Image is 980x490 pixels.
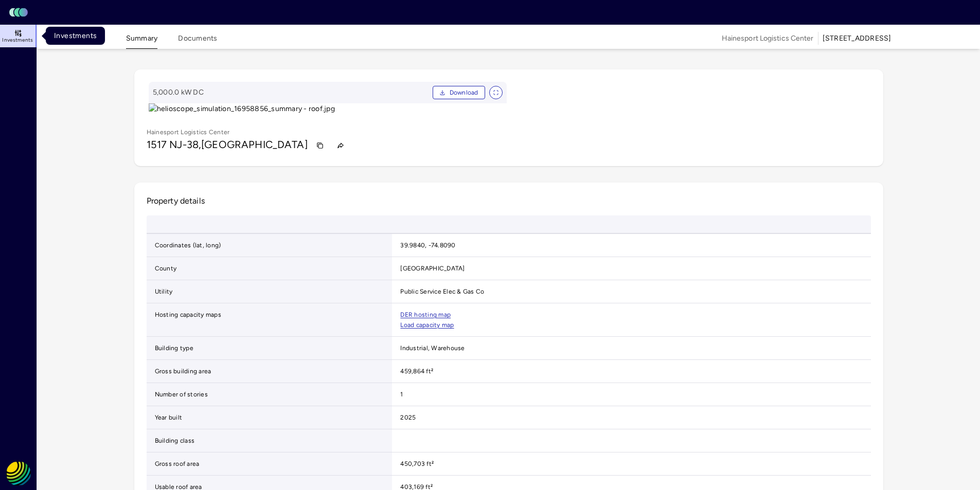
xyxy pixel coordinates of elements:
td: Hosting capacity maps [147,303,393,337]
div: [STREET_ADDRESS] [823,33,892,44]
td: Coordinates (lat, long) [147,234,393,257]
div: Investments [46,27,105,45]
span: Download [450,87,478,98]
span: Investments [2,37,33,43]
img: helioscope_simulation_16958856_summary - roof.jpg [149,103,507,115]
span: 1517 NJ-38, [147,138,202,151]
button: Summary [126,33,158,49]
td: 450,703 ft² [392,452,870,476]
td: Gross roof area [147,452,393,476]
td: 459,864 ft² [392,360,870,383]
span: 5,000.0 kW DC [153,87,429,98]
td: Building type [147,337,393,360]
td: [GEOGRAPHIC_DATA] [392,257,870,280]
td: Industrial, Warehouse [392,337,870,360]
span: Hainesport Logistics Center [722,33,814,44]
td: 1 [392,383,870,406]
p: Hainesport Logistics Center [147,127,230,137]
button: Download PDF [433,86,485,99]
td: Public Service Elec & Gas Co [392,280,870,303]
img: REC Solar [6,461,31,486]
td: Building class [147,429,393,452]
td: 39.9840, -74.8090 [392,234,870,257]
button: View full size image [489,86,503,99]
td: County [147,257,393,280]
span: [GEOGRAPHIC_DATA] [201,138,308,151]
button: Documents [178,33,217,49]
td: 2025 [392,406,870,429]
a: DER hosting map [400,310,451,320]
h2: Property details [147,195,871,207]
div: tabs [126,27,218,49]
td: Number of stories [147,383,393,406]
td: Gross building area [147,360,393,383]
td: Year built [147,406,393,429]
a: Load capacity map [400,320,454,330]
td: Utility [147,280,393,303]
